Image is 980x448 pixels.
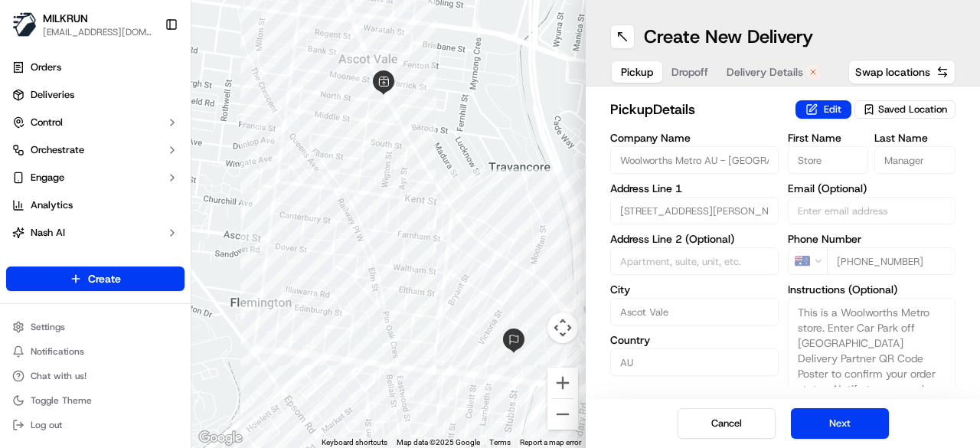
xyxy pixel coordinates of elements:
button: Chat with us! [6,365,185,387]
button: Orchestrate [6,138,185,162]
input: Enter last name [874,146,955,174]
input: Enter email address [788,197,956,224]
span: Settings [31,321,65,333]
button: Create [6,267,185,291]
input: Enter country [610,348,779,376]
h1: Create New Delivery [644,25,813,49]
button: Zoom out [547,399,578,430]
label: Address Line 2 (Optional) [610,234,779,244]
span: Create [88,271,121,286]
a: Product Catalog [6,248,185,273]
button: Zoom in [547,368,578,398]
button: Saved Location [854,99,955,120]
label: Phone Number [788,234,956,244]
span: Nash AI [31,226,65,240]
span: Map data ©2025 Google [397,438,480,446]
input: Enter phone number [827,247,956,275]
label: Country [610,335,779,345]
button: Settings [6,316,185,338]
label: State [610,385,691,396]
a: Deliveries [6,83,185,107]
button: Control [6,110,185,135]
label: Address Line 1 [610,183,779,194]
span: Notifications [31,345,84,358]
button: Keyboard shortcuts [322,437,387,448]
input: Enter company name [610,146,779,174]
button: Next [791,408,889,439]
button: Swap locations [848,60,955,84]
a: Report a map error [520,438,581,446]
button: Log out [6,414,185,436]
button: MILKRUN [43,11,88,26]
span: Delivery Details [727,64,803,80]
img: MILKRUN [12,12,37,37]
span: Deliveries [31,88,74,102]
span: Analytics [31,198,73,212]
a: Orders [6,55,185,80]
label: City [610,284,779,295]
span: Chat with us! [31,370,87,382]
button: Notifications [6,341,185,362]
h2: pickup Details [610,99,786,120]
button: Cancel [678,408,776,439]
button: MILKRUNMILKRUN[EMAIL_ADDRESS][DOMAIN_NAME] [6,6,158,43]
input: Enter address [610,197,779,224]
button: Map camera controls [547,312,578,343]
button: Engage [6,165,185,190]
label: First Name [788,132,869,143]
button: Nash AI [6,221,185,245]
span: Pickup [621,64,653,80]
textarea: This is a Woolworths Metro store. Enter Car Park off [GEOGRAPHIC_DATA] Delivery Partner QR Code P... [788,298,956,413]
button: [EMAIL_ADDRESS][DOMAIN_NAME] [43,26,152,38]
span: Product Catalog [31,253,104,267]
a: Open this area in Google Maps (opens a new window) [195,428,246,448]
span: Dropoff [671,64,708,80]
label: Email (Optional) [788,183,956,194]
span: Saved Location [878,103,947,116]
label: Company Name [610,132,779,143]
input: Enter city [610,298,779,325]
span: Swap locations [855,64,930,80]
button: Edit [795,100,851,119]
span: Log out [31,419,62,431]
span: Toggle Theme [31,394,92,407]
span: Engage [31,171,64,185]
span: Orders [31,60,61,74]
a: Terms (opens in new tab) [489,438,511,446]
button: Toggle Theme [6,390,185,411]
img: Google [195,428,246,448]
span: Control [31,116,63,129]
label: Last Name [874,132,955,143]
a: Analytics [6,193,185,217]
span: Orchestrate [31,143,84,157]
input: Apartment, suite, unit, etc. [610,247,779,275]
input: Enter first name [788,146,869,174]
label: Zip Code [697,385,779,396]
label: Instructions (Optional) [788,284,956,295]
